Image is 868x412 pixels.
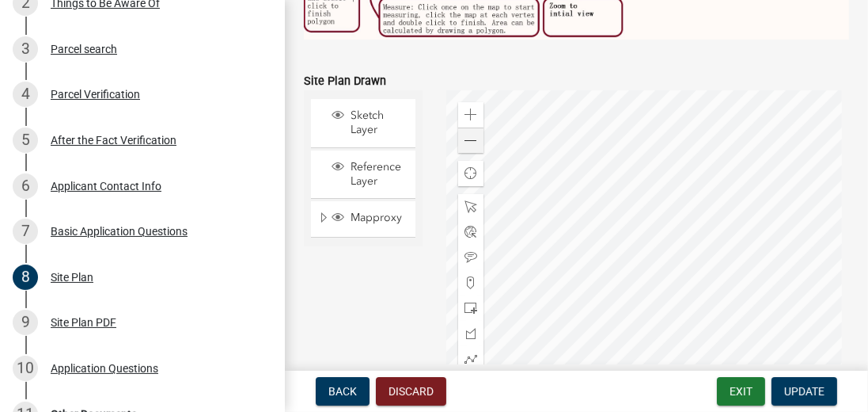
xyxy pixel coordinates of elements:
div: 3 [13,36,38,62]
div: Mapproxy [329,211,410,227]
div: 4 [13,82,38,107]
span: Back [328,385,357,398]
button: Back [316,377,370,406]
button: Discard [376,377,446,406]
span: Expand [317,211,329,227]
div: 10 [13,356,38,381]
span: Update [784,385,824,398]
div: Zoom out [458,128,483,153]
div: Parcel search [51,44,117,55]
div: 8 [13,265,38,290]
div: Applicant Contact Info [51,181,161,192]
div: Sketch Layer [329,109,410,137]
div: 9 [13,310,38,335]
div: Find my location [458,161,483,186]
li: Sketch Layer [311,99,415,147]
div: 5 [13,128,38,153]
div: Parcel Verification [51,89,140,100]
span: Mapproxy [347,211,410,225]
li: Mapproxy [311,201,415,238]
div: Site Plan PDF [51,317,116,328]
button: Update [771,377,837,406]
label: Site Plan Drawn [304,76,386,87]
span: Reference Layer [347,160,410,189]
div: Basic Application Questions [51,226,188,237]
span: Sketch Layer [347,109,410,137]
div: Site Plan [51,272,93,283]
div: 6 [13,174,38,199]
div: 7 [13,219,38,244]
div: After the Fact Verification [51,135,176,146]
div: Reference Layer [329,160,410,189]
ul: Layer List [309,95,417,242]
div: Zoom in [458,102,483,128]
button: Exit [717,377,765,406]
li: Reference Layer [311,151,415,199]
div: Application Questions [51,363,158,374]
